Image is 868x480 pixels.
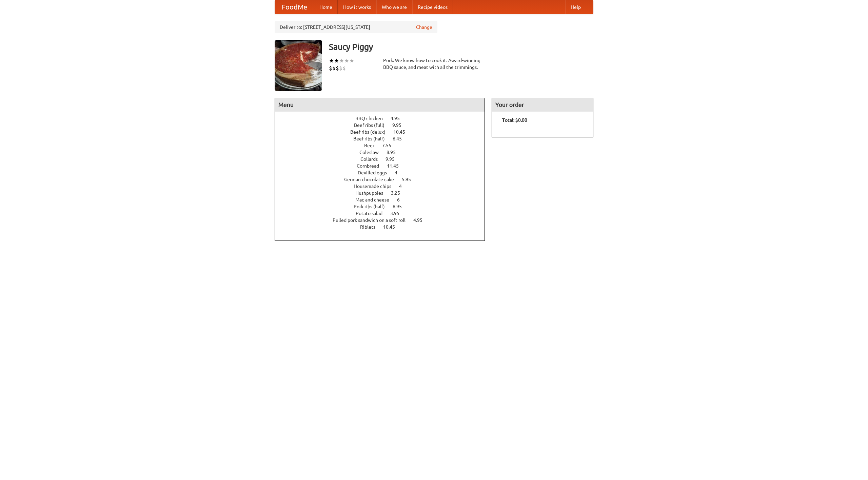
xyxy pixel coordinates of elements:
a: Home [314,0,338,14]
span: 6 [397,197,407,203]
span: 4.95 [391,116,407,121]
a: Beef ribs (delux) 10.45 [350,129,418,135]
li: $ [336,64,339,72]
img: angular.jpg [275,40,322,91]
li: ★ [329,57,334,64]
span: 3.25 [391,190,407,196]
span: 4.95 [413,217,429,223]
a: Potato salad 3.95 [356,211,412,216]
span: 6.45 [393,136,409,141]
li: $ [332,64,336,72]
span: 11.45 [387,163,406,169]
span: 10.45 [383,224,402,230]
span: 10.45 [393,129,412,135]
span: German chocolate cake [344,177,401,182]
span: Pork ribs (half) [354,204,392,209]
a: Pulled pork sandwich on a soft roll 4.95 [333,217,435,223]
h3: Saucy Piggy [329,40,593,54]
li: $ [342,64,346,72]
a: German chocolate cake 5.95 [344,177,423,182]
li: ★ [334,57,339,64]
span: Coleslaw [359,150,386,155]
a: Mac and cheese 6 [355,197,412,203]
h4: Your order [492,98,593,112]
a: Riblets 10.45 [360,224,408,230]
span: Hushpuppies [355,190,390,196]
a: Recipe videos [412,0,453,14]
a: BBQ chicken 4.95 [355,116,412,121]
div: Deliver to: [STREET_ADDRESS][US_STATE] [275,21,437,33]
span: 8.95 [387,150,402,155]
span: 3.95 [390,211,406,216]
li: $ [329,64,332,72]
a: Beef ribs (half) 6.45 [353,136,414,141]
a: Cornbread 11.45 [357,163,411,169]
span: Collards [360,156,384,162]
a: Beer 7.55 [364,143,404,148]
span: Beef ribs (half) [353,136,392,141]
a: Collards 9.95 [360,156,407,162]
div: Pork. We know how to cook it. Award-winning BBQ sauce, and meat with all the trimmings. [383,57,485,71]
span: 6.95 [393,204,409,209]
li: ★ [349,57,354,64]
span: Devilled eggs [358,170,394,175]
a: How it works [338,0,376,14]
a: FoodMe [275,0,314,14]
li: ★ [344,57,349,64]
span: Beef ribs (delux) [350,129,392,135]
a: Who we are [376,0,412,14]
a: Hushpuppies 3.25 [355,190,413,196]
h4: Menu [275,98,485,112]
span: Beef ribs (full) [354,122,391,128]
a: Beef ribs (full) 9.95 [354,122,414,128]
a: Devilled eggs 4 [358,170,410,175]
span: 7.55 [382,143,398,148]
span: BBQ chicken [355,116,390,121]
a: Help [565,0,586,14]
span: Potato salad [356,211,389,216]
li: $ [339,64,342,72]
span: 9.95 [392,122,408,128]
li: ★ [339,57,344,64]
b: Total: $0.00 [502,117,527,123]
span: Beer [364,143,381,148]
span: 4 [399,184,409,189]
span: Riblets [360,224,382,230]
span: Mac and cheese [355,197,396,203]
span: 5.95 [402,177,418,182]
span: Housemade chips [354,184,398,189]
span: 4 [395,170,404,175]
a: Change [416,24,432,31]
span: Pulled pork sandwich on a soft roll [333,217,412,223]
a: Coleslaw 8.95 [359,150,408,155]
span: Cornbread [357,163,386,169]
a: Pork ribs (half) 6.95 [354,204,414,209]
a: Housemade chips 4 [354,184,414,189]
span: 9.95 [386,156,401,162]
